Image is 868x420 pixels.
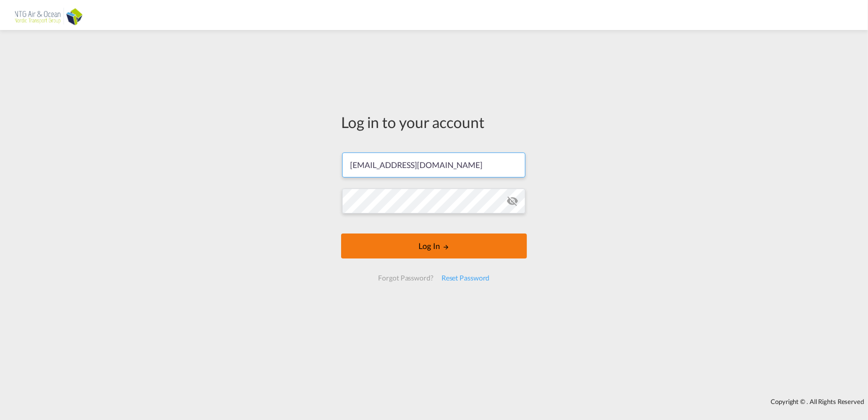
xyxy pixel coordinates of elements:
[374,269,437,287] div: Forgot Password?
[437,269,494,287] div: Reset Password
[506,195,518,207] md-icon: icon-eye-off
[15,4,82,26] img: c10840d0ab7511ecb0716db42be36143.png
[341,233,527,258] button: LOGIN
[342,152,525,177] input: Enter email/phone number
[341,111,527,132] div: Log in to your account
